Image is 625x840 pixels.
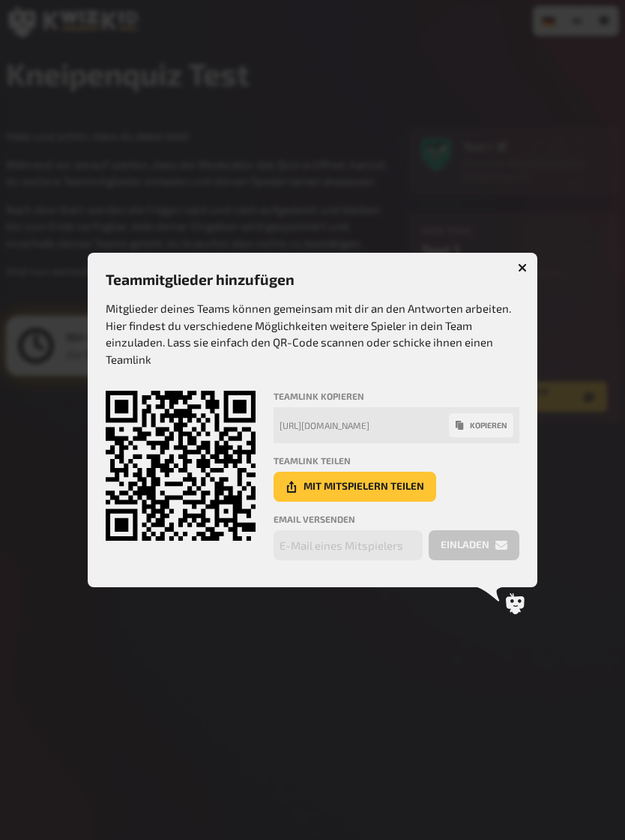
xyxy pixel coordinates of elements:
button: einladen [429,530,519,560]
div: [URL][DOMAIN_NAME] [280,420,449,430]
button: Mit Mitspielern teilen [274,472,436,502]
input: E-Mail eines Mitspielers [274,530,423,560]
h4: Teamlink teilen [274,455,519,466]
h3: Teammitglieder hinzufügen [106,271,519,288]
h4: Teamlink kopieren [274,391,519,401]
button: kopieren [449,413,513,437]
h4: Email versenden [274,514,519,524]
p: Mitglieder deines Teams können gemeinsam mit dir an den Antworten arbeiten. Hier findest du versc... [106,300,519,367]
